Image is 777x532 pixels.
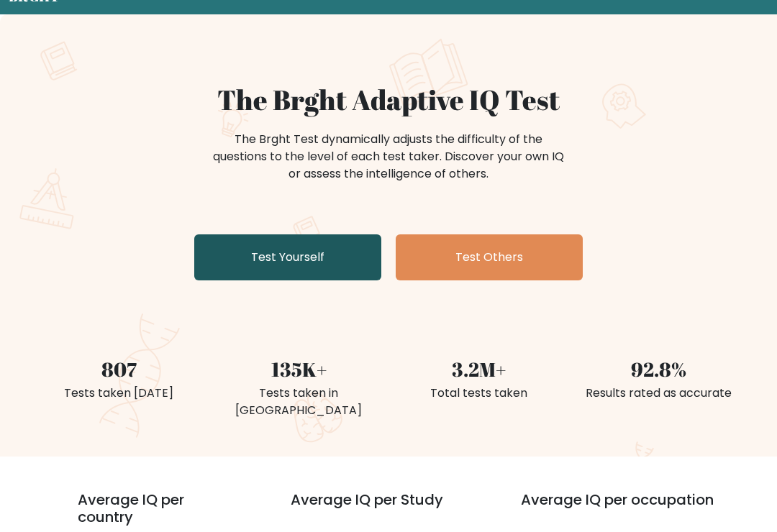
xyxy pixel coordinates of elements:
h1: The Brght Adaptive IQ Test [37,84,740,117]
a: Test Yourself [194,235,381,281]
div: 3.2M+ [397,356,560,385]
div: Total tests taken [397,385,560,403]
h3: Average IQ per Study [291,492,486,526]
div: Tests taken in [GEOGRAPHIC_DATA] [217,385,380,420]
a: Test Others [396,235,583,281]
div: 92.8% [577,356,740,385]
h3: Average IQ per occupation [521,492,717,526]
div: The Brght Test dynamically adjusts the difficulty of the questions to the level of each test take... [209,132,568,183]
div: 807 [37,356,200,385]
div: Tests taken [DATE] [37,385,200,403]
div: Results rated as accurate [577,385,740,403]
div: 135K+ [217,356,380,385]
